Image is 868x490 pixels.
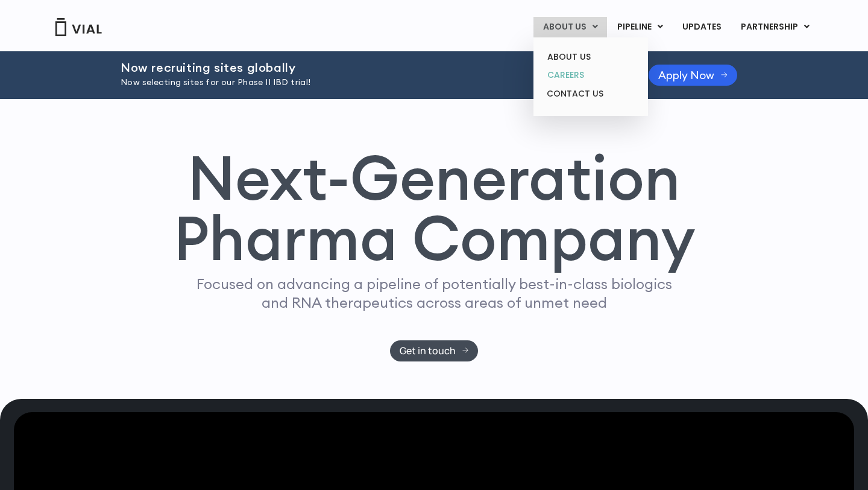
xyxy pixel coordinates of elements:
a: PARTNERSHIPMenu Toggle [731,17,819,37]
span: Get in touch [400,346,456,355]
a: ABOUT US [538,48,643,66]
p: Focused on advancing a pipeline of potentially best-in-class biologics and RNA therapeutics acros... [191,275,677,312]
a: ABOUT USMenu Toggle [533,17,607,37]
a: Get in touch [390,340,479,361]
a: UPDATES [673,17,731,37]
a: PIPELINEMenu Toggle [608,17,672,37]
a: CONTACT US [538,84,643,104]
p: Now selecting sites for our Phase II IBD trial! [121,76,618,89]
a: Apply Now [649,65,737,86]
a: CAREERS [538,66,643,84]
span: Apply Now [658,71,714,80]
h2: Now recruiting sites globally [121,61,618,74]
h1: Next-Generation Pharma Company [173,147,695,269]
img: Vial Logo [54,18,102,36]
